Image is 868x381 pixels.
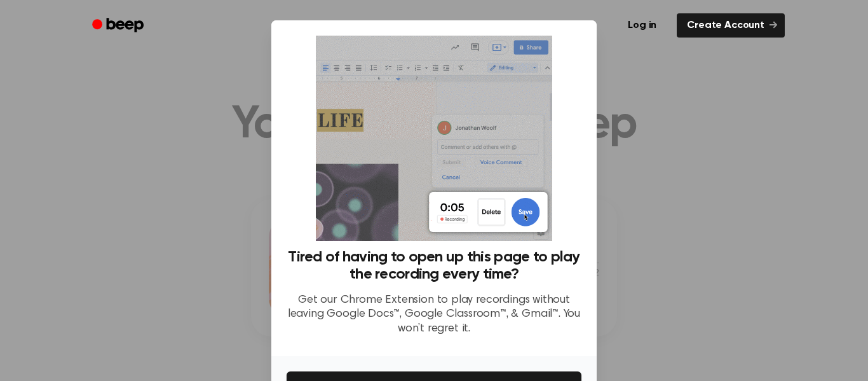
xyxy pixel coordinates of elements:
[287,249,581,283] h3: Tired of having to open up this page to play the recording every time?
[615,11,669,40] a: Log in
[316,36,552,241] img: Beep extension in action
[677,13,785,38] a: Create Account
[83,13,155,38] a: Beep
[287,293,581,336] p: Get our Chrome Extension to play recordings without leaving Google Docs™, Google Classroom™, & Gm...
